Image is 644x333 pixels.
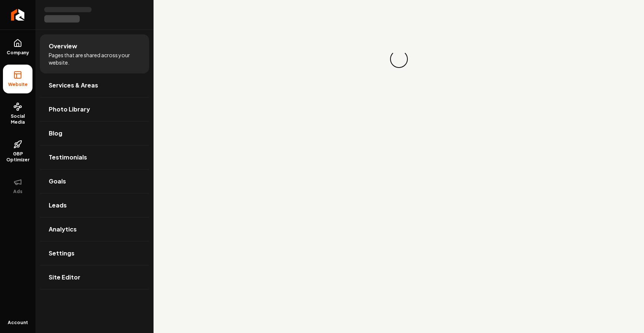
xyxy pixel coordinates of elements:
span: Analytics [49,225,77,234]
span: Goals [49,177,66,186]
a: Blog [40,121,149,145]
a: Company [3,33,32,62]
span: Overview [49,42,77,51]
a: Photo Library [40,97,149,121]
a: Testimonials [40,145,149,169]
button: Ads [3,172,32,200]
span: Account [8,320,28,326]
span: Photo Library [49,105,90,114]
span: Website [5,82,31,87]
a: Site Editor [40,265,149,289]
span: Blog [49,129,62,138]
a: GBP Optimizer [3,134,32,169]
span: GBP Optimizer [3,151,32,163]
img: Rebolt Logo [11,9,25,21]
a: Leads [40,193,149,217]
a: Goals [40,169,149,193]
div: Loading [386,47,411,72]
span: Settings [49,249,75,258]
span: Leads [49,201,67,210]
span: Company [4,50,32,56]
span: Services & Areas [49,81,98,90]
a: Settings [40,241,149,265]
a: Social Media [3,96,32,131]
span: Site Editor [49,273,80,282]
span: Testimonials [49,153,87,162]
a: Services & Areas [40,73,149,97]
a: Analytics [40,217,149,241]
span: Social Media [3,113,32,125]
span: Pages that are shared across your website. [49,51,140,66]
span: Ads [10,189,25,195]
